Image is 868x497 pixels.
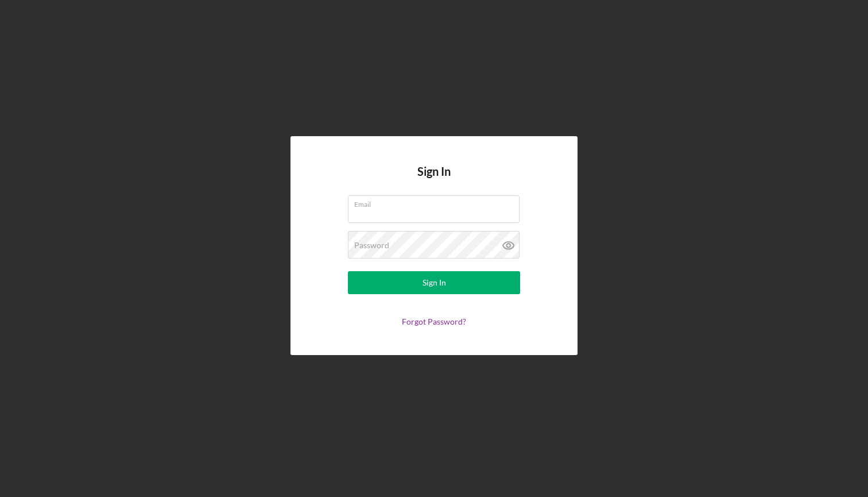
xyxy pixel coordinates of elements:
label: Password [354,241,389,250]
div: Sign In [423,271,446,294]
a: Forgot Password? [402,317,466,326]
h4: Sign In [417,165,451,195]
button: Sign In [348,271,520,294]
label: Email [354,196,520,209]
